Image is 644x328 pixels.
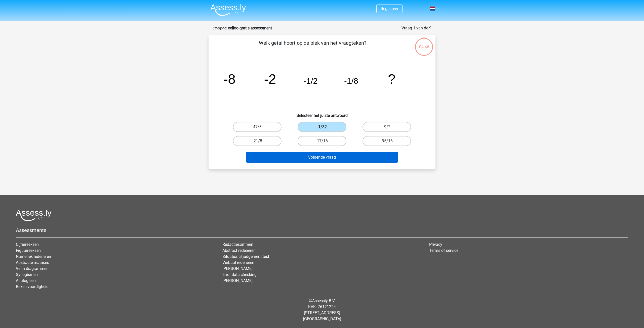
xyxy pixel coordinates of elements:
[304,76,318,85] tspan: -1/2
[246,152,398,163] button: Volgende vraag
[16,260,49,265] a: Abstracte matrices
[16,266,49,271] a: Venn diagrammen
[222,272,257,277] a: Error data checking
[16,209,52,221] img: Assessly logo
[264,71,276,86] tspan: -2
[344,76,358,85] tspan: -1/8
[217,39,409,54] p: Welk getal hoort op de plek van het vraagteken?
[233,122,281,132] label: 47/8
[16,242,39,247] a: Cijferreeksen
[217,109,427,118] h6: Selecteer het juiste antwoord
[222,260,254,265] a: Verbaal redeneren
[381,6,398,11] a: Registreer
[312,298,335,303] a: Assessly B.V.
[16,248,41,253] a: Figuurreeksen
[16,278,36,283] a: Analogieen
[233,136,281,146] label: -21/8
[12,294,632,326] div: © KVK: 76121224 [STREET_ADDRESS] [GEOGRAPHIC_DATA]
[213,26,227,30] small: Categorie:
[363,136,411,146] label: -95/16
[16,284,49,289] a: Reken vaardigheid
[363,122,411,132] label: -9/2
[222,242,253,247] a: Redactiesommen
[222,278,253,283] a: [PERSON_NAME]
[228,26,272,30] strong: eelloo gratis assessment
[429,248,458,253] a: Terms of service
[16,272,38,277] a: Syllogismen
[298,136,346,146] label: -17/16
[401,25,431,31] div: Vraag 1 van de 9
[16,227,628,233] h5: Assessments
[222,266,253,271] a: [PERSON_NAME]
[16,254,51,259] a: Numeriek redeneren
[415,37,433,50] div: 04:46
[210,4,246,16] img: Assessly
[222,248,256,253] a: Abstract redeneren
[223,71,235,86] tspan: -8
[298,122,346,132] label: -1/32
[222,254,269,259] a: Situational judgement test
[429,242,442,247] a: Privacy
[388,71,395,86] tspan: ?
